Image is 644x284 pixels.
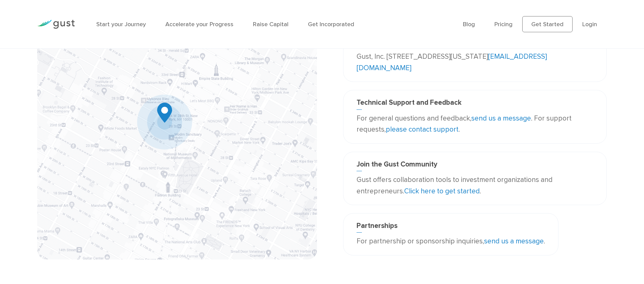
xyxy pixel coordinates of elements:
img: Gust Logo [37,20,75,29]
a: please contact support [386,125,459,134]
a: Start your Journey [96,21,146,28]
a: Get Started [522,16,573,32]
p: For partnership or sponsorship inquiries, . [357,236,545,247]
a: Get Incorporated [308,21,354,28]
a: Pricing [494,21,513,28]
a: Login [582,21,597,28]
a: Raise Capital [253,21,288,28]
h3: Technical Support and Feedback [357,98,593,109]
p: For general questions and feedback, . For support requests, . [357,113,593,135]
p: Gust offers collaboration tools to investment organizations and entrepreneurs. . [357,174,593,197]
h3: Partnerships [357,222,545,233]
a: send us a message [484,237,544,245]
a: Accelerate your Progress [165,21,233,28]
a: Blog [463,21,475,28]
p: Gust, Inc. [STREET_ADDRESS][US_STATE] [357,51,593,74]
a: [EMAIL_ADDRESS][DOMAIN_NAME] [357,52,547,72]
a: Click here to get started [404,187,480,195]
a: send us a message [471,114,531,123]
h3: Join the Gust Community [357,160,593,171]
